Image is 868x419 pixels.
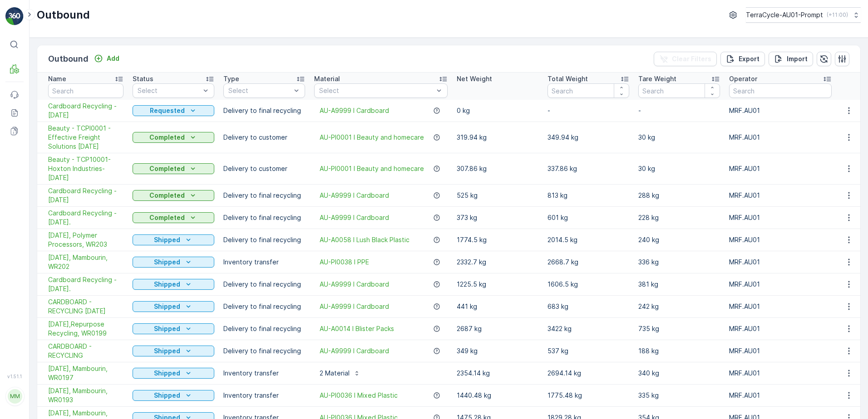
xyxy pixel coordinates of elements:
[457,302,538,311] p: 441 kg
[547,133,629,142] p: 349.94 kg
[133,279,214,290] button: Shipped
[746,10,823,19] p: TerraCycle-AU01-Prompt
[638,83,720,98] input: Search
[547,302,629,311] p: 683 kg
[154,280,180,289] p: Shipped
[133,346,214,356] button: Shipped
[320,164,424,173] a: AU-PI0001 I Beauty and homecare
[154,258,180,267] p: Shipped
[769,52,813,66] button: Import
[149,213,185,222] p: Completed
[48,124,123,151] span: Beauty - TCPI0001 - Effective Freight Solutions [DATE]
[154,346,180,356] p: Shipped
[320,280,389,289] span: AU-A9999 I Cardboard
[149,133,185,142] p: Completed
[638,74,676,83] p: Tare Weight
[547,74,588,83] p: Total Weight
[547,258,629,267] p: 2668.7 kg
[320,191,389,200] span: AU-A9999 I Cardboard
[638,369,720,378] p: 340 kg
[547,391,629,400] p: 1775.48 kg
[457,191,538,200] p: 525 kg
[720,52,765,66] button: Export
[320,133,424,142] a: AU-PI0001 I Beauty and homecare
[320,258,369,267] a: AU-PI0038 I PPE
[223,213,305,222] p: Delivery to final recycling
[320,213,389,222] span: AU-A9999 I Cardboard
[48,342,123,360] span: CARDBOARD - RECYCLING
[547,324,629,333] p: 3422 kg
[48,124,123,151] a: Beauty - TCPI0001 - Effective Freight Solutions 2/10/25
[48,102,123,120] span: Cardboard Recycling - [DATE]
[547,369,629,378] p: 2694.14 kg
[457,324,538,333] p: 2687 kg
[48,209,123,227] span: Cardboard Recycling - [DATE].
[457,391,538,400] p: 1440.48 kg
[133,163,214,174] button: Completed
[223,391,305,400] p: Inventory transfer
[133,257,214,268] button: Shipped
[654,52,717,66] button: Clear Filters
[314,366,366,380] button: 2 Material
[320,106,389,115] a: AU-A9999 I Cardboard
[48,102,123,120] a: Cardboard Recycling - 6.10.25
[729,235,832,244] p: MRF.AU01
[133,390,214,401] button: Shipped
[154,369,180,378] p: Shipped
[154,235,180,244] p: Shipped
[133,234,214,245] button: Shipped
[48,186,123,205] a: Cardboard Recycling - 29.9.25
[319,86,434,95] p: Select
[638,302,720,311] p: 242 kg
[787,54,808,63] p: Import
[457,74,492,83] p: Net Weight
[48,74,66,83] p: Name
[154,324,180,333] p: Shipped
[223,280,305,289] p: Delivery to final recycling
[638,324,720,333] p: 735 kg
[154,391,180,400] p: Shipped
[223,164,305,173] p: Delivery to customer
[48,231,123,249] a: 23/09/2025, Polymer Processors, WR203
[48,386,123,404] a: 14/08/2025, Mambourin, WR0193
[457,235,538,244] p: 1774.5 kg
[638,391,720,400] p: 335 kg
[638,106,720,115] p: -
[320,346,389,356] a: AU-A9999 I Cardboard
[729,302,832,311] p: MRF.AU01
[228,86,291,95] p: Select
[223,346,305,356] p: Delivery to final recycling
[133,74,153,83] p: Status
[457,133,538,142] p: 319.94 kg
[547,346,629,356] p: 537 kg
[223,74,239,83] p: Type
[48,53,89,65] p: Outbound
[48,155,123,182] a: Beauty - TCP10001- Hoxton Industries- 2/10/25
[150,106,185,115] p: Requested
[638,191,720,200] p: 288 kg
[457,213,538,222] p: 373 kg
[48,209,123,227] a: Cardboard Recycling - 23/09/2025.
[320,369,350,378] p: 2 Material
[133,105,214,116] button: Requested
[48,386,123,404] span: [DATE], Mambourin, WR0193
[729,133,832,142] p: MRF.AU01
[729,324,832,333] p: MRF.AU01
[320,391,398,400] a: AU-PI0036 I Mixed Plastic
[547,164,629,173] p: 337.86 kg
[133,190,214,201] button: Completed
[547,191,629,200] p: 813 kg
[8,389,22,404] div: MM
[320,302,389,311] a: AU-A9999 I Cardboard
[223,324,305,333] p: Delivery to final recycling
[638,280,720,289] p: 381 kg
[729,83,832,98] input: Search
[223,106,305,115] p: Delivery to final recycling
[729,213,832,222] p: MRF.AU01
[48,320,123,338] a: 02/09/2025,Repurpose Recycling, WR0199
